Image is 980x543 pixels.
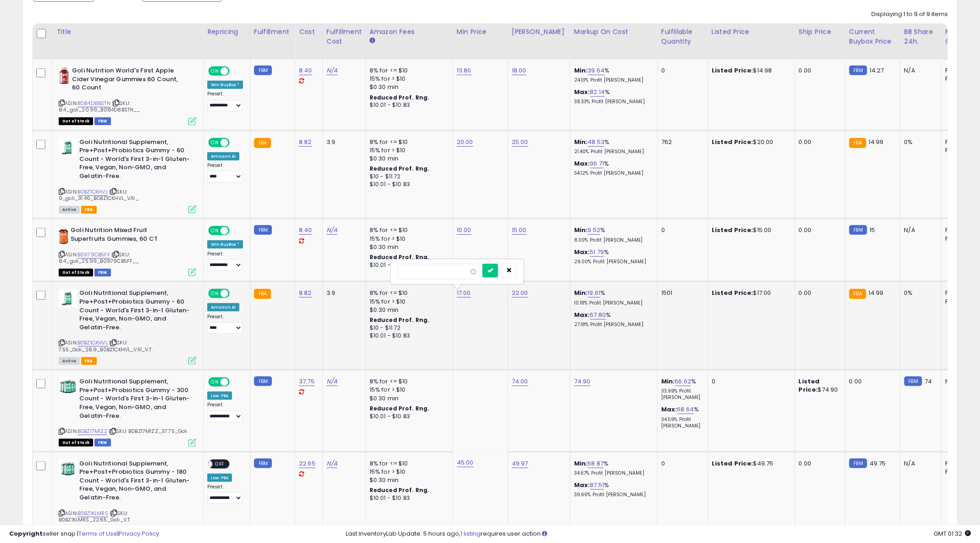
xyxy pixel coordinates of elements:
[207,314,243,334] div: Preset:
[254,289,271,299] small: FBA
[574,259,650,265] p: 29.00% Profit [PERSON_NAME]
[59,339,153,353] span: | SKU: 7.55_Goli_28.9_B0BZ1CKHVL_VA1_V.T.
[588,66,605,75] a: 39.64
[574,66,588,75] b: Min:
[370,75,446,83] div: 15% for > $10
[207,162,243,183] div: Preset:
[78,251,110,259] a: B0979CB5FF
[109,427,188,435] span: | SKU: B0BZ17M1ZZ_37.75_Goli
[370,37,375,45] small: Amazon Fees.
[574,481,590,489] b: Max:
[78,100,111,107] a: B084D8BSTN
[370,377,446,386] div: 8% for <= $10
[574,159,590,168] b: Max:
[869,66,884,75] span: 14.27
[370,101,446,109] div: $10.01 - $10.83
[59,188,138,202] span: | SKU: 9_goli_31.46_B0BZ1CKHVL_VA1_
[799,66,838,75] div: 0.00
[370,460,446,468] div: 8% for <= $10
[849,459,867,468] small: FBM
[574,66,650,83] div: %
[78,427,107,435] a: B0BZ17M1ZZ
[574,88,650,105] div: %
[370,289,446,297] div: 8% for <= $10
[574,226,650,243] div: %
[799,289,838,297] div: 0.00
[327,66,338,75] a: N/A
[574,77,650,83] p: 24.13% Profit [PERSON_NAME]
[946,146,976,155] div: FBM: 2
[574,170,650,177] p: 34.12% Profit [PERSON_NAME]
[574,321,650,328] p: 27.18% Profit [PERSON_NAME]
[946,27,979,46] div: Num of Comp.
[9,529,43,538] strong: Copyright
[59,289,196,364] div: ASIN:
[661,27,704,46] div: Fulfillable Quantity
[661,388,701,401] p: 33.99% Profit [PERSON_NAME]
[370,243,446,251] div: $0.30 min
[370,226,446,234] div: 8% for <= $10
[799,460,838,468] div: 0.00
[574,310,590,319] b: Max:
[327,138,359,146] div: 3.9
[904,226,935,234] div: N/A
[79,377,191,422] b: Goli Nutritional Supplement, Pre+Post+Probiotics Gummy - 300 Count - World's First 3-in-1 Gluten-...
[59,66,196,124] div: ASIN:
[79,460,191,504] b: Goli Nutritional Supplement, Pre+Post+Probiotics Gummy - 180 Count - World's First 3-in-1 Gluten-...
[661,66,701,75] div: 0
[574,459,588,468] b: Min:
[254,66,272,75] small: FBM
[370,332,446,340] div: $10.01 - $10.83
[574,288,588,297] b: Min:
[207,27,246,37] div: Repricing
[207,484,243,504] div: Preset:
[904,289,935,297] div: 0%
[661,138,701,146] div: 762
[212,460,227,468] span: OFF
[574,237,650,244] p: 8.00% Profit [PERSON_NAME]
[869,226,875,234] span: 15
[370,146,446,155] div: 15% for > $10
[946,66,976,75] div: FBA: 0
[661,405,677,414] b: Max:
[94,117,111,125] span: FBM
[457,27,504,37] div: Min Price
[59,377,77,396] img: 51vzECoiejL._SL40_.jpg
[370,298,446,306] div: 15% for > $10
[327,377,338,386] a: N/A
[849,27,897,46] div: Current Buybox Price
[904,66,935,75] div: N/A
[59,117,93,125] span: All listings that are currently out of stock and unavailable for purchase on Amazon
[254,377,272,386] small: FBM
[370,27,449,37] div: Amazon Fees
[370,155,446,163] div: $0.30 min
[299,66,312,75] a: 8.40
[869,459,886,468] span: 49.75
[209,67,221,75] span: ON
[799,377,820,394] b: Listed Price:
[59,377,196,445] div: ASIN:
[327,289,359,297] div: 3.9
[574,138,650,155] div: %
[327,226,338,235] a: N/A
[370,66,446,75] div: 8% for <= $10
[590,159,604,168] a: 96.71
[370,494,446,502] div: $10.01 - $10.83
[370,138,446,146] div: 8% for <= $10
[78,510,108,517] a: B0BZ1KLMRS
[59,226,68,244] img: 41yJppKfXRL._SL40_.jpg
[59,226,196,275] div: ASIN:
[207,240,243,249] div: Win BuyBox *
[712,138,788,146] div: $20.00
[254,27,291,37] div: Fulfillment
[574,300,650,306] p: 10.18% Profit [PERSON_NAME]
[209,139,221,146] span: ON
[81,206,97,214] span: FBA
[228,67,243,75] span: OFF
[370,261,446,269] div: $10.01 - $10.83
[370,386,446,394] div: 15% for > $10
[512,138,528,147] a: 25.00
[94,439,111,447] span: FBM
[370,486,430,494] b: Reduced Prof. Rng.
[56,27,199,37] div: Title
